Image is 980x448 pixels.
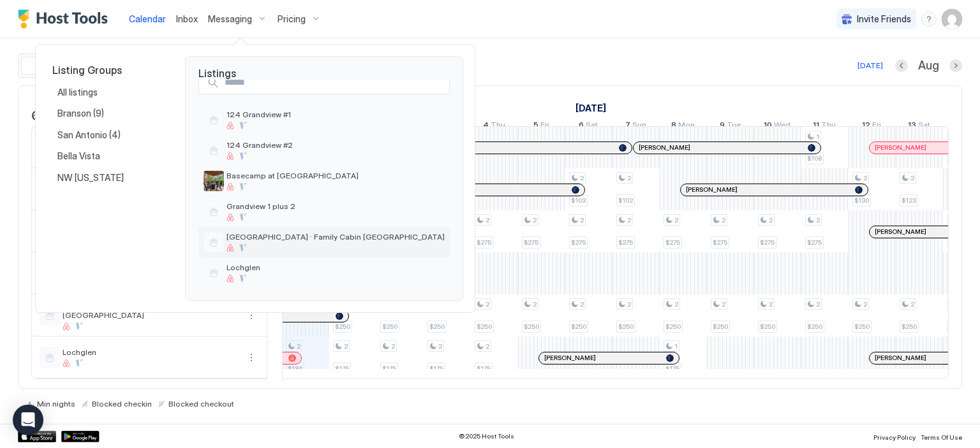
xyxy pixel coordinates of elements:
span: 124 Grandview #1 [226,110,445,119]
span: (9) [93,108,104,119]
span: NW [US_STATE] [57,172,126,184]
span: 124 Grandview #2 [226,140,445,150]
span: Bella Vista [57,150,102,162]
span: All listings [57,87,100,98]
span: Lochglen [226,263,445,272]
div: Open Intercom Messenger [13,405,43,435]
span: Grandview 1 plus 2 [226,201,445,211]
div: listing image [204,171,224,191]
span: [GEOGRAPHIC_DATA] · Family Cabin [GEOGRAPHIC_DATA] [226,232,445,242]
span: Branson [57,108,93,119]
span: Basecamp at [GEOGRAPHIC_DATA] [226,171,445,180]
span: San Antonio [57,129,109,141]
span: (4) [109,129,121,141]
span: Listing Groups [52,64,165,76]
input: Input Field [219,72,449,94]
span: Listings [186,57,463,80]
